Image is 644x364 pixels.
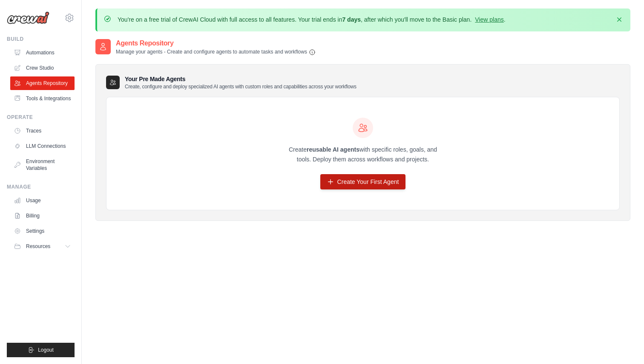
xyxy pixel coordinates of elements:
button: Resources [10,240,75,253]
button: Logout [7,343,75,357]
div: Manage [7,183,75,190]
span: Resources [26,243,50,250]
a: Environment Variables [10,155,75,175]
a: Billing [10,209,75,223]
p: Create, configure and deploy specialized AI agents with custom roles and capabilities across your... [125,83,356,90]
img: Logo [7,11,49,24]
a: Settings [10,224,75,238]
a: Crew Studio [10,61,75,75]
strong: 7 days [342,16,361,23]
a: Create Your First Agent [320,174,406,189]
div: Operate [7,114,75,121]
span: Logout [38,347,54,353]
a: Usage [10,194,75,207]
p: Create with specific roles, goals, and tools. Deploy them across workflows and projects. [281,145,445,164]
div: Build [7,36,75,42]
a: Automations [10,46,75,59]
p: Manage your agents - Create and configure agents to automate tasks and workflows [116,48,316,56]
a: View plans [475,16,503,23]
a: Tools & Integrations [10,92,75,105]
h2: Agents Repository [116,38,316,48]
a: LLM Connections [10,139,75,153]
a: Traces [10,124,75,138]
h3: Your Pre Made Agents [125,75,356,90]
p: You're on a free trial of CrewAI Cloud with full access to all features. Your trial ends in , aft... [118,15,506,24]
a: Agents Repository [10,76,75,90]
strong: reusable AI agents [307,146,359,153]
